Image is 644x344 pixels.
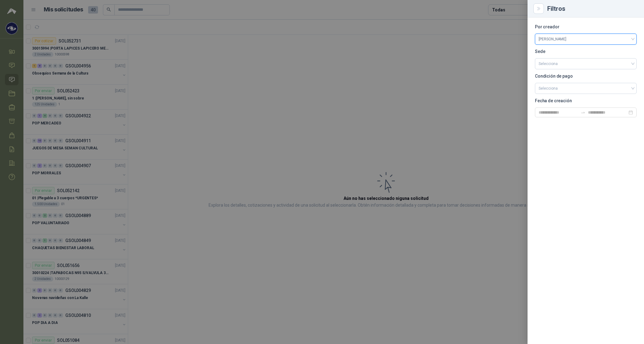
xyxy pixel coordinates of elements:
[581,110,585,115] span: to
[581,110,585,115] span: swap-right
[535,74,637,78] p: Condición de pago
[535,50,637,53] p: Sede
[535,25,637,29] p: Por creador
[535,99,637,103] p: Fecha de creación
[539,34,633,44] span: Liborio Guarnizo
[535,5,542,12] button: Close
[547,6,637,12] div: Filtros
